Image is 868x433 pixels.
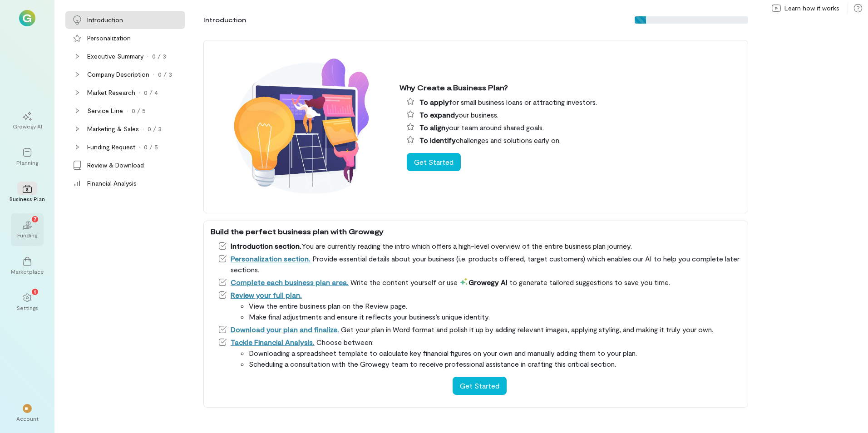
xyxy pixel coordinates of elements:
[407,153,461,171] button: Get Started
[87,179,137,188] div: Financial Analysis
[231,241,301,250] span: Introduction section.
[16,159,38,166] div: Planning
[249,311,741,322] li: Make final adjustments and ensure it reflects your business’s unique identity.
[218,253,741,275] li: Provide essential details about your business (i.e. products offered, target customers) which ena...
[158,70,172,79] div: 0 / 3
[218,277,741,288] li: Write the content yourself or use to generate tailored suggestions to save you time.
[13,123,42,130] div: Growegy AI
[11,104,44,137] a: Growegy AI
[139,88,140,97] div: ·
[144,143,158,152] div: 0 / 5
[11,213,44,246] a: Funding
[218,337,741,369] li: Choose between:
[152,52,166,61] div: 0 / 3
[231,278,349,286] a: Complete each business plan area.
[87,34,131,43] div: Personalization
[10,195,45,202] div: Business Plan
[249,348,741,359] li: Downloading a spreadsheet template to calculate key financial figures on your own and manually ad...
[132,106,146,115] div: 0 / 5
[17,231,37,239] div: Funding
[211,226,741,237] div: Build the perfect business plan with Growegy
[211,45,392,208] img: Why create a business plan
[407,97,741,108] li: for small business loans or attracting investors.
[407,109,741,120] li: your business.
[127,106,128,115] div: ·
[419,136,456,144] span: To identify
[153,70,154,79] div: ·
[419,98,449,106] span: To apply
[11,250,44,282] a: Marketplace
[459,278,508,286] span: Growegy AI
[231,338,315,346] a: Tackle Financial Analysis.
[249,300,741,311] li: View the entire business plan on the Review page.
[453,377,507,395] button: Get Started
[144,88,158,97] div: 0 / 4
[87,15,123,25] div: Introduction
[407,122,741,133] li: your team around shared goals.
[87,70,149,79] div: Company Description
[419,123,445,132] span: To align
[231,325,339,334] a: Download your plan and finalize.
[231,290,302,299] a: Review your full plan.
[87,106,123,115] div: Service Line
[87,124,139,133] div: Marketing & Sales
[784,4,839,13] span: Learn how it works
[87,88,135,97] div: Market Research
[147,52,148,61] div: ·
[139,143,140,152] div: ·
[203,15,246,25] div: Introduction
[218,324,741,335] li: Get your plan in Word format and polish it up by adding relevant images, applying styling, and ma...
[34,215,37,223] span: 7
[87,161,144,170] div: Review & Download
[407,135,741,146] li: challenges and solutions early on.
[249,359,741,369] li: Scheduling a consultation with the Growegy team to receive professional assistance in crafting th...
[11,141,44,173] a: Planning
[148,124,162,133] div: 0 / 3
[17,304,38,311] div: Settings
[11,286,44,319] a: Settings
[11,268,44,275] div: Marketplace
[218,241,741,251] li: You are currently reading the intro which offers a high-level overview of the entire business pla...
[419,110,455,119] span: To expand
[143,124,144,133] div: ·
[399,82,741,93] div: Why Create a Business Plan?
[87,52,143,61] div: Executive Summary
[231,254,311,263] a: Personalization section.
[34,287,36,295] span: 1
[16,415,39,422] div: Account
[87,143,135,152] div: Funding Request
[11,177,44,210] a: Business Plan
